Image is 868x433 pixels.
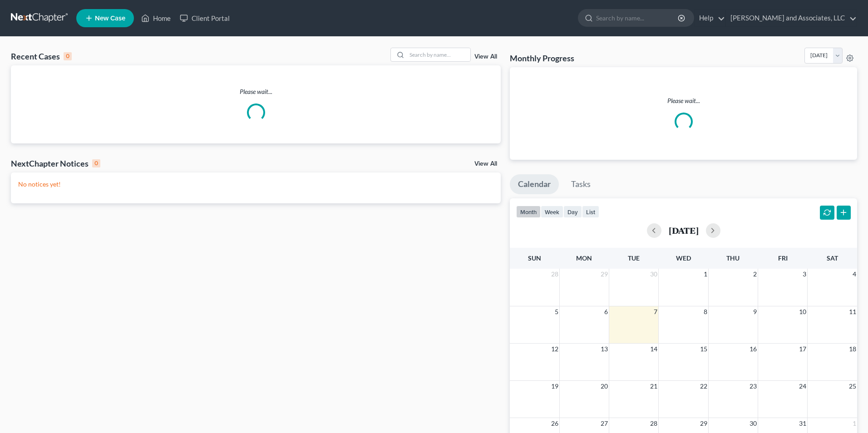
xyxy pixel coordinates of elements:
span: 7 [653,306,658,317]
span: 12 [550,344,559,354]
span: 31 [798,418,807,429]
a: Home [137,10,175,26]
div: Recent Cases [11,51,72,62]
button: list [582,206,599,218]
span: 6 [603,306,609,317]
span: 15 [699,344,708,354]
span: 8 [703,306,708,317]
span: 22 [699,381,708,392]
a: Help [695,10,725,26]
h3: Monthly Progress [510,53,574,64]
button: day [563,206,582,218]
span: Sun [528,254,541,262]
span: 11 [848,306,857,317]
span: 24 [798,381,807,392]
span: 14 [649,344,658,354]
span: 23 [749,381,758,392]
p: Please wait... [517,96,850,105]
p: Please wait... [11,87,501,96]
span: 13 [600,344,609,354]
span: 28 [550,269,559,280]
span: New Case [95,15,125,22]
span: Thu [726,254,740,262]
span: 3 [802,269,807,280]
span: 28 [649,418,658,429]
span: 16 [749,344,758,354]
div: 0 [64,52,72,60]
span: 25 [848,381,857,392]
span: 9 [752,306,758,317]
span: 19 [550,381,559,392]
span: Sat [827,254,838,262]
span: 30 [649,269,658,280]
p: No notices yet! [18,180,493,189]
a: Client Portal [175,10,234,26]
a: [PERSON_NAME] and Associates, LLC [726,10,857,26]
span: 2 [752,269,758,280]
span: Fri [778,254,788,262]
span: Wed [676,254,691,262]
span: Mon [576,254,592,262]
span: 17 [798,344,807,354]
span: 1 [852,418,857,429]
span: 18 [848,344,857,354]
span: 21 [649,381,658,392]
a: Calendar [510,174,559,194]
a: View All [474,161,497,167]
span: 26 [550,418,559,429]
span: Tue [628,254,640,262]
span: 27 [600,418,609,429]
span: 4 [852,269,857,280]
span: 29 [699,418,708,429]
button: month [516,206,541,218]
span: 1 [703,269,708,280]
span: 10 [798,306,807,317]
div: 0 [92,159,100,167]
span: 5 [554,306,559,317]
h2: [DATE] [669,226,699,235]
a: Tasks [563,174,599,194]
input: Search by name... [407,48,470,61]
a: View All [474,54,497,60]
input: Search by name... [596,10,679,26]
span: 20 [600,381,609,392]
span: 30 [749,418,758,429]
span: 29 [600,269,609,280]
div: NextChapter Notices [11,158,100,169]
button: week [541,206,563,218]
